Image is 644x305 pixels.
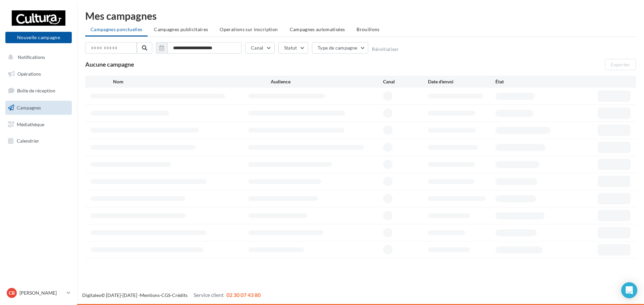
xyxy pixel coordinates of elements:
p: [PERSON_NAME] [19,290,64,296]
span: © [DATE]-[DATE] - - - [82,292,261,298]
div: État [495,78,563,85]
span: Calendrier [17,138,39,144]
a: CGS [161,292,170,298]
span: Campagnes automatisées [290,26,345,32]
span: Aucune campagne [85,61,134,68]
span: Operations sur inscription [220,26,278,32]
button: Réinitialiser [372,47,399,52]
div: Date d'envoi [428,78,495,85]
span: Campagnes [17,105,41,110]
a: Crédits [172,292,187,298]
button: Canal [245,42,275,54]
button: Type de campagne [312,42,369,54]
div: Open Intercom Messenger [621,282,637,298]
span: Campagnes publicitaires [154,26,208,32]
span: 02 30 07 43 80 [226,292,261,298]
div: Nom [113,78,271,85]
a: Mentions [140,292,160,298]
button: Statut [278,42,308,54]
button: Notifications [4,50,70,64]
a: Calendrier [4,134,73,148]
a: CB [PERSON_NAME] [5,287,72,299]
span: Médiathèque [17,121,44,127]
button: Exporter [605,59,636,70]
div: Audience [271,78,383,85]
span: Notifications [18,54,45,60]
div: Canal [383,78,428,85]
div: Mes campagnes [85,11,636,21]
a: Digitaleo [82,292,101,298]
a: Boîte de réception [4,83,73,98]
span: Opérations [17,71,41,77]
button: Nouvelle campagne [5,32,72,43]
span: Boîte de réception [17,88,55,93]
a: Médiathèque [4,118,73,132]
a: Campagnes [4,101,73,115]
span: Service client [194,292,224,298]
span: Brouillons [357,26,380,32]
span: CB [9,290,15,296]
a: Opérations [4,67,73,81]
